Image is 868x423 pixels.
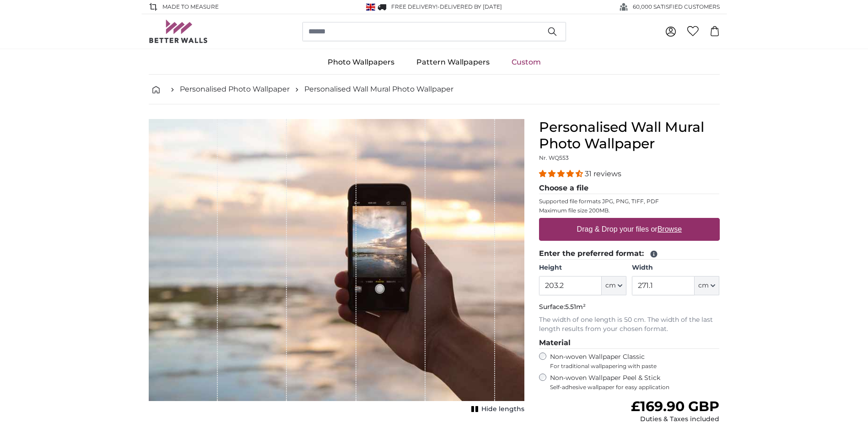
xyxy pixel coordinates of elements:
[550,374,720,391] label: Non-woven Wallpaper Peel & Stick
[539,263,626,272] label: Height
[539,169,585,178] span: 4.32 stars
[481,405,524,414] span: Hide lengths
[437,3,502,10] span: -
[162,3,219,11] span: Made to Measure
[585,169,621,178] span: 31 reviews
[539,248,720,260] legend: Enter the preferred format:
[317,50,405,74] a: Photo Wallpapers
[539,207,720,214] p: Maximum file size 200MB.
[149,119,524,416] div: 1 of 1
[501,50,552,74] a: Custom
[550,352,720,370] label: Non-woven Wallpaper Classic
[631,398,719,415] span: £169.90 GBP
[539,183,720,194] legend: Choose a file
[539,337,720,349] legend: Material
[440,3,502,10] span: Delivered by [DATE]
[602,276,626,295] button: cm
[565,303,586,311] span: 5.51m²
[633,3,720,11] span: 60,000 SATISFIED CUSTOMERS
[149,75,720,104] nav: breadcrumbs
[605,281,616,290] span: cm
[539,198,720,205] p: Supported file formats JPG, PNG, TIFF, PDF
[469,403,524,416] button: Hide lengths
[632,263,719,272] label: Width
[539,315,720,334] p: The width of one length is 50 cm. The width of the last length results from your chosen format.
[658,225,682,233] u: Browse
[695,276,719,295] button: cm
[539,154,569,161] span: Nr. WQ553
[539,303,720,312] p: Surface:
[391,3,437,10] span: FREE delivery!
[405,50,501,74] a: Pattern Wallpapers
[550,384,720,391] span: Self-adhesive wallpaper for easy application
[573,220,685,239] label: Drag & Drop your files or
[550,363,720,370] span: For traditional wallpapering with paste
[539,119,720,152] h1: Personalised Wall Mural Photo Wallpaper
[180,84,290,95] a: Personalised Photo Wallpaper
[149,20,208,43] img: Betterwalls
[366,4,375,11] img: United Kingdom
[698,281,709,290] span: cm
[304,84,453,95] a: Personalised Wall Mural Photo Wallpaper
